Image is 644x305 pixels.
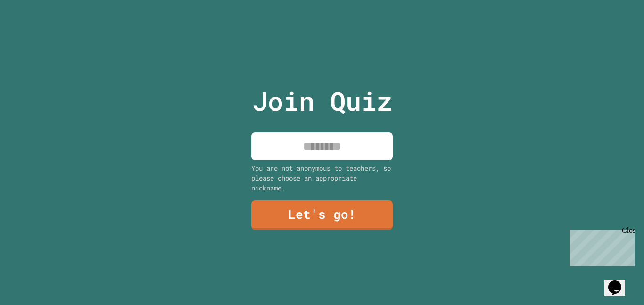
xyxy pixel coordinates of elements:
iframe: chat widget [604,267,635,296]
iframe: chat widget [566,226,635,266]
div: Chat with us now!Close [4,4,65,60]
p: Join Quiz [252,82,392,121]
a: Let's go! [251,200,393,230]
div: You are not anonymous to teachers, so please choose an appropriate nickname. [251,163,393,193]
